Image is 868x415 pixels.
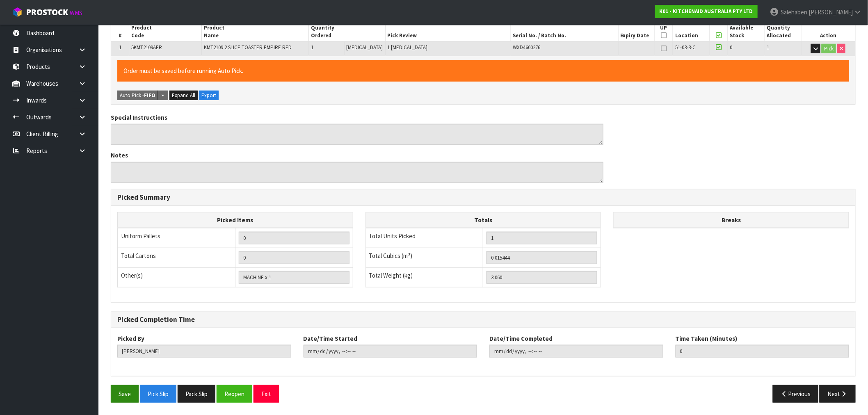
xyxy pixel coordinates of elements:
h3: Picked Completion Time [117,316,849,324]
th: Product Name [201,22,308,41]
span: [MEDICAL_DATA] [347,44,383,51]
span: KMT2109 2 SLICE TOASTER EMPIRE RED [204,44,292,51]
div: Order must be saved before running Auto Pick. [117,60,849,81]
th: Quantity Allocated [765,22,802,41]
label: Time Taken (Minutes) [676,334,738,343]
span: 5KMT2109AER [131,44,162,51]
th: Expiry Date [618,22,654,41]
th: UP [655,22,673,41]
span: 1 [767,44,769,51]
th: Pick Review [385,22,511,41]
label: Date/Time Completed [489,334,553,343]
span: [PERSON_NAME] [809,8,853,16]
span: 1 [MEDICAL_DATA] [388,44,428,51]
label: Picked By [117,334,144,343]
input: Time Taken [676,345,850,358]
button: Export [199,91,219,100]
a: K01 - KITCHENAID AUSTRALIA PTY LTD [655,5,758,18]
input: Picked By [117,345,291,358]
th: Serial No. / Batch No. [511,22,618,41]
button: Pick [822,44,836,54]
th: Location [673,22,710,41]
button: Expand All [169,91,198,100]
button: Auto Pick -FIFO [117,91,158,100]
td: Other(s) [118,267,235,287]
th: Picked Items [118,212,353,228]
input: OUTERS TOTAL = CTN [239,251,349,264]
span: Salehaben [781,8,807,16]
span: 51-03-3-C [675,44,696,51]
span: 1 [311,44,313,51]
button: Save [111,385,139,403]
span: 0 [730,44,733,51]
td: Total Cubics (m³) [365,248,483,267]
strong: K01 - KITCHENAID AUSTRALIA PTY LTD [660,8,753,15]
button: Reopen [217,385,252,403]
td: Total Weight (kg) [365,267,483,287]
label: Notes [111,151,128,160]
h3: Picked Summary [117,194,849,201]
span: WXD4600276 [513,44,541,51]
label: Special Instructions [111,113,167,122]
span: Expand All [172,92,195,99]
span: 1 [119,44,121,51]
strong: FIFO [144,92,155,99]
th: Quantity Ordered [308,22,385,41]
button: Next [820,385,856,403]
label: Date/Time Started [304,334,358,343]
button: Pack Slip [178,385,215,403]
small: WMS [70,9,82,17]
td: Total Cartons [118,248,235,267]
button: Pick Slip [140,385,176,403]
th: Action [801,22,855,41]
span: ProStock [26,7,68,18]
input: UNIFORM P LINES [239,232,349,244]
th: Product Code [129,22,201,41]
button: Exit [254,385,279,403]
img: cube-alt.png [12,7,23,17]
td: Total Units Picked [365,228,483,248]
button: Previous [773,385,819,403]
td: Uniform Pallets [118,228,235,248]
th: Available Stock [728,22,764,41]
th: Totals [365,212,601,228]
th: # [111,22,129,41]
th: Breaks [614,212,849,228]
